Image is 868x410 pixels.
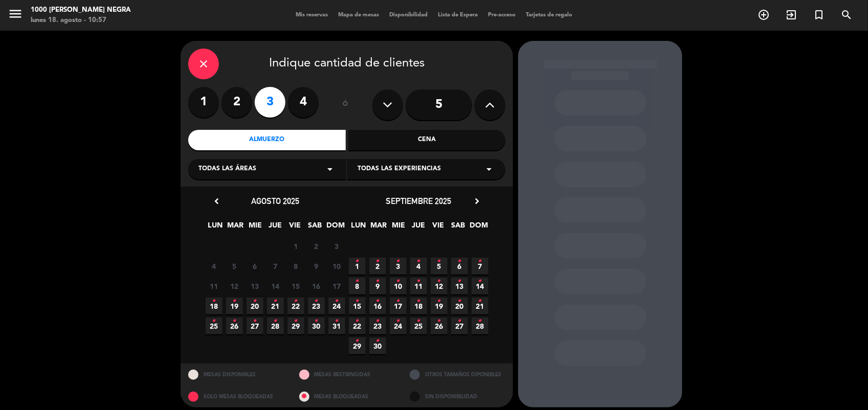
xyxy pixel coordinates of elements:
[308,278,325,294] span: 16
[294,293,298,309] i: •
[458,273,461,289] i: •
[308,258,325,275] span: 9
[437,293,441,309] i: •
[472,298,488,314] span: 21
[188,49,505,79] div: Indique cantidad de clientes
[226,278,243,294] span: 12
[226,258,243,275] span: 5
[206,278,222,294] span: 11
[410,317,427,334] span: 25
[292,363,403,385] div: MESAS RESTRINGIDAS
[478,253,482,269] i: •
[198,164,256,174] span: Todas las áreas
[206,258,222,275] span: 4
[417,273,420,289] i: •
[349,298,366,314] span: 15
[328,238,345,255] span: 3
[410,258,427,275] span: 4
[233,313,236,329] i: •
[294,313,298,329] i: •
[287,317,304,334] span: 29
[328,278,345,294] span: 17
[221,87,252,118] label: 2
[430,219,447,236] span: VIE
[287,219,304,236] span: VIE
[369,337,386,354] span: 30
[451,317,468,334] span: 27
[417,293,420,309] i: •
[307,219,324,236] span: SAB
[431,317,448,334] span: 26
[410,219,427,236] span: JUE
[472,278,488,294] span: 14
[292,385,403,407] div: MESAS BLOQUEADAS
[274,313,277,329] i: •
[8,6,23,21] i: menu
[291,12,333,18] span: Mis reservas
[458,293,461,309] i: •
[483,12,521,18] span: Pre-acceso
[247,317,263,334] span: 27
[31,5,131,15] div: 1000 [PERSON_NAME] Negra
[355,293,359,309] i: •
[348,130,506,150] div: Cena
[431,278,448,294] span: 12
[333,12,384,18] span: Mapa de mesas
[376,313,380,329] i: •
[355,313,359,329] i: •
[472,317,488,334] span: 28
[478,273,482,289] i: •
[329,87,362,123] div: ó
[355,333,359,349] i: •
[521,12,577,18] span: Tarjetas de regalo
[402,385,513,407] div: SIN DISPONIBILIDAD
[386,196,451,206] span: septiembre 2025
[181,363,292,385] div: MESAS DISPONIBLES
[813,9,825,21] i: turned_in_not
[253,293,257,309] i: •
[396,293,400,309] i: •
[212,313,216,329] i: •
[785,9,797,21] i: exit_to_app
[370,219,387,236] span: MAR
[350,219,367,236] span: LUN
[251,196,299,206] span: agosto 2025
[437,313,441,329] i: •
[206,298,222,314] span: 18
[349,337,366,354] span: 29
[369,278,386,294] span: 9
[402,363,513,385] div: OTROS TAMAÑOS DIPONIBLES
[472,196,482,207] i: chevron_right
[233,293,236,309] i: •
[247,278,263,294] span: 13
[417,253,420,269] i: •
[376,273,380,289] i: •
[308,298,325,314] span: 23
[328,258,345,275] span: 10
[211,196,222,207] i: chevron_left
[390,258,407,275] span: 3
[349,258,366,275] span: 1
[247,219,264,236] span: MIE
[315,293,318,309] i: •
[308,317,325,334] span: 30
[384,12,433,18] span: Disponibilidad
[458,253,461,269] i: •
[390,317,407,334] span: 24
[437,253,441,269] i: •
[758,9,770,21] i: add_circle_outline
[369,258,386,275] span: 2
[188,87,219,118] label: 1
[369,298,386,314] span: 16
[840,9,853,21] i: search
[396,253,400,269] i: •
[287,278,304,294] span: 15
[451,278,468,294] span: 13
[390,219,407,236] span: MIE
[287,238,304,255] span: 1
[410,298,427,314] span: 18
[267,278,284,294] span: 14
[8,6,23,25] button: menu
[390,278,407,294] span: 10
[437,273,441,289] i: •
